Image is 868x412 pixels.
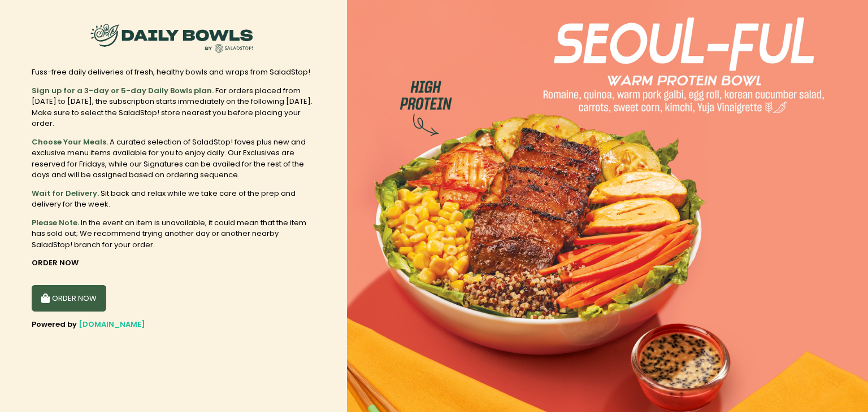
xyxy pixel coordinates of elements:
button: ORDER NOW [32,285,106,312]
a: [DOMAIN_NAME] [79,319,145,330]
b: Please Note. [32,217,79,228]
b: Wait for Delivery. [32,188,99,199]
div: In the event an item is unavailable, it could mean that the item has sold out; We recommend tryin... [32,217,315,251]
img: SaladStop! [87,17,257,59]
b: Choose Your Meals. [32,137,108,147]
div: For orders placed from [DATE] to [DATE], the subscription starts immediately on the following [DA... [32,85,315,129]
div: Powered by [32,319,315,330]
div: Sit back and relax while we take care of the prep and delivery for the week. [32,188,315,210]
b: Sign up for a 3-day or 5-day Daily Bowls plan. [32,85,214,96]
div: ORDER NOW [32,257,315,269]
div: Fuss-free daily deliveries of fresh, healthy bowls and wraps from SaladStop! [32,67,315,78]
div: A curated selection of SaladStop! faves plus new and exclusive menu items available for you to en... [32,137,315,181]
